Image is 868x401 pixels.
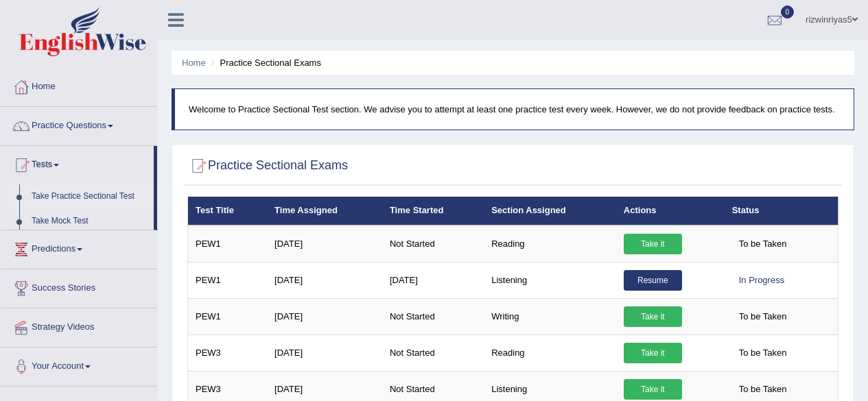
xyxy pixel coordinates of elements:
td: PEW3 [188,335,268,371]
td: [DATE] [267,262,382,298]
span: To be Taken [732,306,794,327]
span: 0 [781,5,795,19]
td: [DATE] [267,226,382,263]
td: Not Started [382,335,484,371]
td: [DATE] [267,335,382,371]
a: Take it [624,379,682,400]
th: Time Started [382,197,484,226]
a: Practice Questions [1,107,157,141]
a: Your Account [1,348,157,382]
a: Take Practice Sectional Test [25,184,154,209]
a: Success Stories [1,269,157,304]
th: Test Title [188,197,268,226]
th: Status [725,197,838,226]
th: Section Assigned [484,197,616,226]
td: [DATE] [382,262,484,298]
span: To be Taken [732,234,794,254]
th: Time Assigned [267,197,382,226]
th: Actions [616,197,725,226]
td: Reading [484,226,616,263]
td: Not Started [382,298,484,335]
a: Take it [624,306,682,327]
td: Reading [484,335,616,371]
div: In Progress [732,270,791,291]
span: To be Taken [732,343,794,363]
p: Welcome to Practice Sectional Test section. We advise you to attempt at least one practice test e... [189,103,840,116]
td: PEW1 [188,226,268,263]
td: PEW1 [188,262,268,298]
a: Take Mock Test [25,209,154,234]
a: Strategy Videos [1,308,157,343]
a: Take it [624,343,682,363]
a: Resume [624,270,682,291]
a: Take it [624,234,682,254]
span: To be Taken [732,379,794,400]
td: PEW1 [188,298,268,335]
a: Predictions [1,230,157,265]
td: [DATE] [267,298,382,335]
td: Not Started [382,226,484,263]
h2: Practice Sectional Exams [187,156,348,176]
a: Home [1,68,157,102]
td: Writing [484,298,616,335]
li: Practice Sectional Exams [208,56,321,69]
td: Listening [484,262,616,298]
a: Tests [1,146,154,180]
a: Home [182,58,206,68]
